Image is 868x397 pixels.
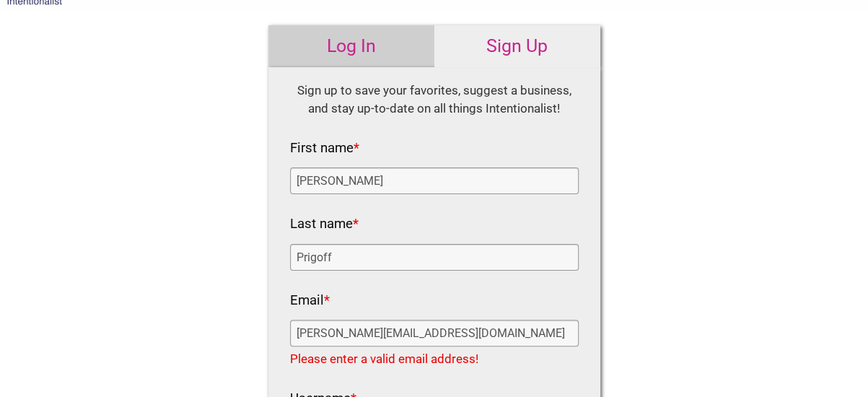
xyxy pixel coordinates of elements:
[268,25,434,67] a: Log In
[290,82,579,118] div: Sign up to save your favorites, suggest a business, and stay up-to-date on all things Intentional...
[290,350,571,369] div: Please enter a valid email address!
[434,25,600,67] a: Sign Up
[290,289,330,313] label: Email
[290,212,359,237] label: Last name
[290,136,359,161] label: First name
